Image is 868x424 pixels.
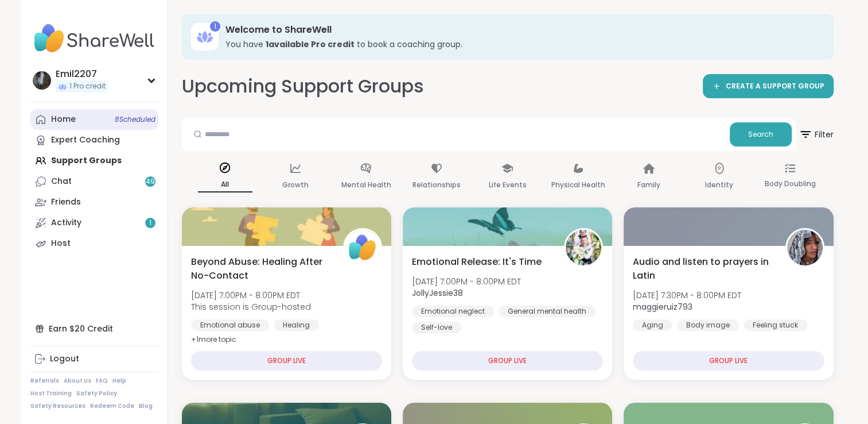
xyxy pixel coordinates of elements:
span: CREATE A SUPPORT GROUP [726,82,824,91]
span: Filter [799,121,834,148]
p: Mental Health [341,178,391,192]
a: Activity1 [30,213,158,233]
div: Home [51,114,76,125]
img: maggieruiz793 [787,230,823,265]
a: Chat49 [30,171,158,192]
p: Family [637,178,660,192]
p: Physical Health [551,178,605,192]
div: Activity [51,217,81,229]
button: Filter [799,118,834,151]
a: Friends [30,192,158,213]
img: ShareWell [345,230,380,265]
a: Expert Coaching [30,130,158,151]
b: 1 available Pro credit [266,38,355,50]
a: Help [112,377,126,385]
a: Host Training [30,390,72,398]
p: Identity [705,178,733,192]
span: 1 [149,218,151,228]
p: Growth [282,178,309,192]
span: [DATE] 7:00PM - 8:00PM EDT [191,290,311,301]
h3: Welcome to ShareWell [225,24,818,36]
span: Beyond Abuse: Healing After No-Contact [191,255,330,283]
p: Body Doubling [764,177,815,191]
div: Emil2207 [56,68,108,80]
img: Emil2207 [33,71,51,90]
div: Expert Coaching [51,134,120,146]
div: Emotional neglect [412,306,494,317]
span: [DATE] 7:00PM - 8:00PM EDT [412,276,521,287]
p: Relationships [412,178,461,192]
button: Search [730,122,792,147]
b: JollyJessie38 [412,287,463,299]
img: JollyJessie38 [566,230,601,265]
div: GROUP LIVE [191,351,382,371]
div: Logout [50,353,79,365]
span: 49 [146,177,155,187]
a: Redeem Code [90,402,134,410]
div: Chat [51,176,72,187]
div: Earn $20 Credit [30,318,158,339]
span: Emotional Release: It's Time [412,255,542,269]
a: Referrals [30,377,59,385]
a: FAQ [96,377,108,385]
a: Host [30,233,158,254]
div: Healing [274,319,319,331]
a: CREATE A SUPPORT GROUP [703,74,834,98]
div: Emotional abuse [191,319,269,331]
span: This session is Group-hosted [191,301,311,313]
span: [DATE] 7:30PM - 8:00PM EDT [633,290,741,301]
a: Safety Policy [76,390,117,398]
h2: Upcoming Support Groups [182,74,424,99]
h3: You have to book a coaching group. [225,38,818,50]
div: Self-love [412,322,461,333]
div: Body image [677,319,739,331]
img: ShareWell Nav Logo [30,18,158,59]
div: General mental health [499,306,595,317]
span: Audio and listen to prayers in Latin [633,255,772,283]
a: Blog [139,402,153,410]
div: Friends [51,196,81,208]
a: Safety Resources [30,402,85,410]
p: All [198,178,252,192]
div: Feeling stuck [744,319,807,331]
a: Logout [30,349,158,369]
a: About Us [64,377,91,385]
b: maggieruiz793 [633,301,692,313]
span: 8 Scheduled [115,115,155,124]
a: Home8Scheduled [30,109,158,130]
span: Search [748,129,773,140]
div: GROUP LIVE [633,351,824,371]
p: Life Events [488,178,526,192]
div: GROUP LIVE [412,351,603,371]
div: Host [51,238,71,249]
span: 1 Pro credit [69,82,106,91]
div: 1 [210,21,220,32]
div: Aging [633,319,672,331]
